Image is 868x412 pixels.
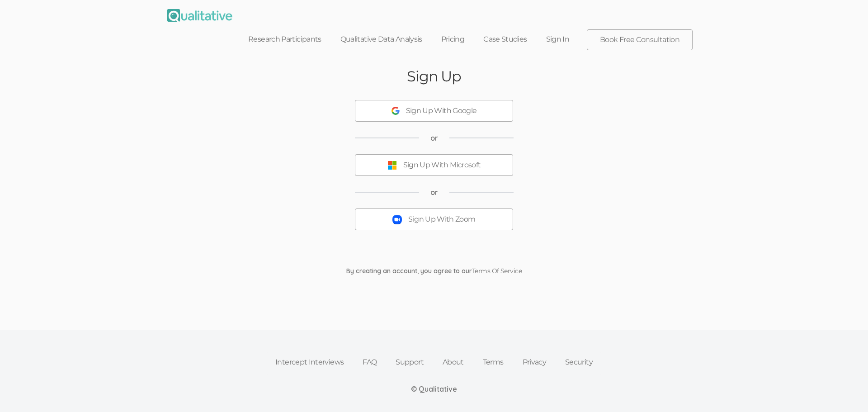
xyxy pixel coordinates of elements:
img: Qualitative [167,9,232,22]
button: Sign Up With Zoom [355,208,513,230]
div: By creating an account, you agree to our [340,266,528,275]
span: or [430,133,438,143]
a: Sign In [537,29,579,49]
h2: Sign Up [407,68,461,84]
a: Pricing [432,29,474,49]
img: Sign Up With Google [392,107,400,115]
span: or [430,187,438,198]
a: Privacy [513,352,556,372]
button: Sign Up With Google [355,100,513,122]
a: About [433,352,473,372]
div: Sign Up With Zoom [408,214,475,225]
a: Security [556,352,602,372]
a: Research Participants [239,29,331,49]
div: Sign Up With Google [406,106,477,116]
a: Case Studies [474,29,536,49]
img: Sign Up With Zoom [392,215,402,224]
a: FAQ [353,352,386,372]
div: © Qualitative [411,384,457,394]
a: Intercept Interviews [266,352,353,372]
button: Sign Up With Microsoft [355,154,513,176]
a: Terms Of Service [472,267,522,275]
a: Qualitative Data Analysis [331,29,432,49]
div: Sign Up With Microsoft [403,160,481,170]
a: Support [386,352,433,372]
img: Sign Up With Microsoft [387,161,397,170]
a: Terms [473,352,513,372]
a: Book Free Consultation [587,30,692,50]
